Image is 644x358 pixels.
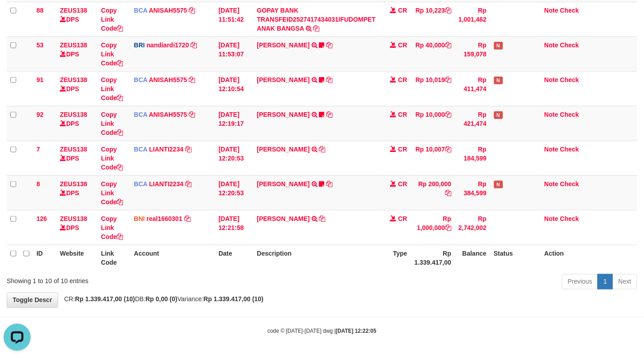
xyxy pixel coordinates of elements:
[494,42,503,50] span: Has Note
[268,328,376,335] small: code © [DATE]-[DATE] dwg |
[257,7,376,32] a: GOPAY BANK TRANSFEID2527417434031IFUDOMPET ANAK BANGSA
[56,175,97,210] td: DPS
[411,71,455,106] td: Rp 10,019
[541,245,637,271] th: Action
[36,76,44,83] span: 91
[60,41,87,49] a: ZEUS138
[101,76,123,101] a: Copy Link Code
[560,7,579,14] a: Check
[494,111,503,119] span: Has Note
[60,146,87,153] a: ZEUS138
[75,296,135,303] strong: Rp 1.339.417,00 (10)
[60,180,87,188] a: ZEUS138
[101,215,123,240] a: Copy Link Code
[36,180,40,188] span: 8
[560,76,579,83] a: Check
[327,41,333,49] a: Copy BASILIUS CHARL to clipboard
[146,41,189,49] a: nandiardi1720
[455,245,490,271] th: Balance
[411,106,455,141] td: Rp 10,000
[36,7,44,14] span: 88
[36,146,40,153] span: 7
[101,7,123,32] a: Copy Link Code
[56,37,97,71] td: DPS
[380,245,411,271] th: Type
[398,41,407,49] span: CR
[445,41,451,49] a: Copy Rp 40,000 to clipboard
[445,76,451,83] a: Copy Rp 10,019 to clipboard
[189,7,195,14] a: Copy ANISAH5575 to clipboard
[56,71,97,106] td: DPS
[149,180,183,188] a: LIANTI2234
[101,111,123,136] a: Copy Link Code
[257,146,310,153] a: [PERSON_NAME]
[562,274,598,289] a: Previous
[398,180,407,188] span: CR
[60,215,87,222] a: ZEUS138
[134,215,145,222] span: BNI
[257,180,310,188] a: [PERSON_NAME]
[134,111,147,118] span: BCA
[598,274,613,289] a: 1
[445,189,451,197] a: Copy Rp 200,000 to clipboard
[36,215,47,222] span: 126
[185,180,191,188] a: Copy LIANTI2234 to clipboard
[215,210,253,245] td: [DATE] 12:21:58
[184,215,190,222] a: Copy real1660301 to clipboard
[60,76,87,83] a: ZEUS138
[544,41,558,49] a: Note
[189,76,195,83] a: Copy ANISAH5575 to clipboard
[101,41,123,67] a: Copy Link Code
[7,293,58,308] a: Toggle Descr
[56,245,97,271] th: Website
[257,215,310,222] a: [PERSON_NAME]
[97,245,130,271] th: Link Code
[411,175,455,210] td: Rp 200,000
[257,111,310,118] a: [PERSON_NAME]
[544,76,558,83] a: Note
[319,215,326,222] a: Copy LUTHFI RIJALUL FIKRI to clipboard
[455,141,490,175] td: Rp 184,599
[544,111,558,118] a: Note
[327,76,333,83] a: Copy SITI AISYAH to clipboard
[56,2,97,37] td: DPS
[544,215,558,222] a: Note
[149,111,187,118] a: ANISAH5575
[411,37,455,71] td: Rp 40,000
[189,111,195,118] a: Copy ANISAH5575 to clipboard
[560,180,579,188] a: Check
[215,2,253,37] td: [DATE] 11:51:42
[327,180,333,188] a: Copy SISKA MUTIARA WAHY to clipboard
[215,245,253,271] th: Date
[445,224,451,231] a: Copy Rp 1,000,000 to clipboard
[215,106,253,141] td: [DATE] 12:19:17
[215,141,253,175] td: [DATE] 12:20:53
[455,71,490,106] td: Rp 411,474
[185,146,191,153] a: Copy LIANTI2234 to clipboard
[313,25,320,32] a: Copy GOPAY BANK TRANSFEID2527417434031IFUDOMPET ANAK BANGSA to clipboard
[33,245,56,271] th: ID
[36,111,44,118] span: 92
[134,180,147,188] span: BCA
[398,146,407,153] span: CR
[149,146,183,153] a: LIANTI2234
[411,2,455,37] td: Rp 10,223
[257,41,310,49] a: [PERSON_NAME]
[455,2,490,37] td: Rp 1,001,462
[4,4,31,31] button: Open LiveChat chat widget
[411,210,455,245] td: Rp 1,000,000
[327,111,333,118] a: Copy TYAS PRATOMO to clipboard
[134,7,147,14] span: BCA
[56,210,97,245] td: DPS
[134,41,145,49] span: BRI
[60,111,87,118] a: ZEUS138
[445,7,451,14] a: Copy Rp 10,223 to clipboard
[60,7,87,14] a: ZEUS138
[254,245,380,271] th: Description
[445,146,451,153] a: Copy Rp 10,007 to clipboard
[101,180,123,206] a: Copy Link Code
[544,7,558,14] a: Note
[560,41,579,49] a: Check
[257,76,310,83] a: [PERSON_NAME]
[411,141,455,175] td: Rp 10,007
